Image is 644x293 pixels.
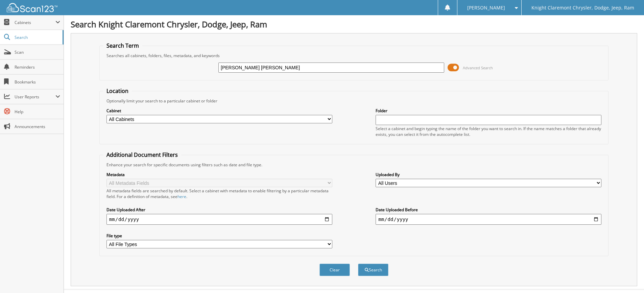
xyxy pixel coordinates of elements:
[106,233,332,239] label: File type
[358,264,388,276] button: Search
[376,126,601,137] div: Select a cabinet and begin typing the name of the folder you want to search in. If the name match...
[177,194,186,199] a: here
[106,108,332,114] label: Cabinet
[71,19,637,30] h1: Search Knight Claremont Chrysler, Dodge, Jeep, Ram
[467,6,505,10] span: [PERSON_NAME]
[103,87,132,95] legend: Location
[15,34,59,40] span: Search
[15,124,60,129] span: Announcements
[7,3,57,12] img: scan123-logo-white.svg
[15,94,55,100] span: User Reports
[376,214,601,225] input: end
[15,49,60,55] span: Scan
[103,151,181,158] legend: Additional Document Filters
[103,42,142,49] legend: Search Term
[376,108,601,114] label: Folder
[463,65,493,70] span: Advanced Search
[376,172,601,177] label: Uploaded By
[15,109,60,115] span: Help
[531,6,634,10] span: Knight Claremont Chrysler, Dodge, Jeep, Ram
[103,98,605,104] div: Optionally limit your search to a particular cabinet or folder
[106,214,332,225] input: start
[103,162,605,168] div: Enhance your search for specific documents using filters such as date and file type.
[103,53,605,58] div: Searches all cabinets, folders, files, metadata, and keywords
[15,20,55,25] span: Cabinets
[15,79,60,85] span: Bookmarks
[106,188,332,199] div: All metadata fields are searched by default. Select a cabinet with metadata to enable filtering b...
[106,172,332,177] label: Metadata
[15,64,60,70] span: Reminders
[376,207,601,213] label: Date Uploaded Before
[106,207,332,213] label: Date Uploaded After
[319,264,350,276] button: Clear
[610,261,644,293] iframe: Chat Widget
